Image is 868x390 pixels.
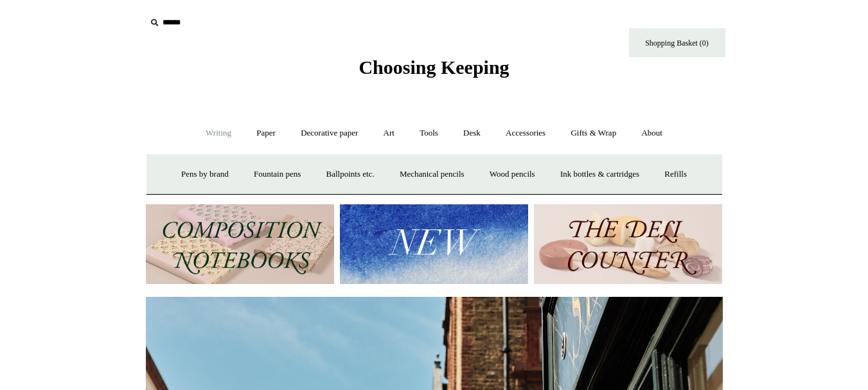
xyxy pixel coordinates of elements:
[146,204,334,285] img: 202302 Composition ledgers.jpg__PID:69722ee6-fa44-49dd-a067-31375e5d54ec
[559,116,628,150] a: Gifts & Wrap
[340,204,528,285] img: New.jpg__PID:f73bdf93-380a-4a35-bcfe-7823039498e1
[388,157,476,191] a: Mechanical pencils
[452,116,492,150] a: Desk
[289,116,369,150] a: Decorative paper
[494,116,557,150] a: Accessories
[534,204,722,285] img: The Deli Counter
[372,116,406,150] a: Art
[653,157,698,191] a: Refills
[629,28,725,57] a: Shopping Basket (0)
[549,157,651,191] a: Ink bottles & cartridges
[170,157,240,191] a: Pens by brand
[315,157,386,191] a: Ballpoints etc.
[359,57,509,78] span: Choosing Keeping
[242,157,312,191] a: Fountain pens
[359,67,509,76] a: Choosing Keeping
[245,116,287,150] a: Paper
[630,116,674,150] a: About
[408,116,450,150] a: Tools
[194,116,243,150] a: Writing
[478,157,547,191] a: Wood pencils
